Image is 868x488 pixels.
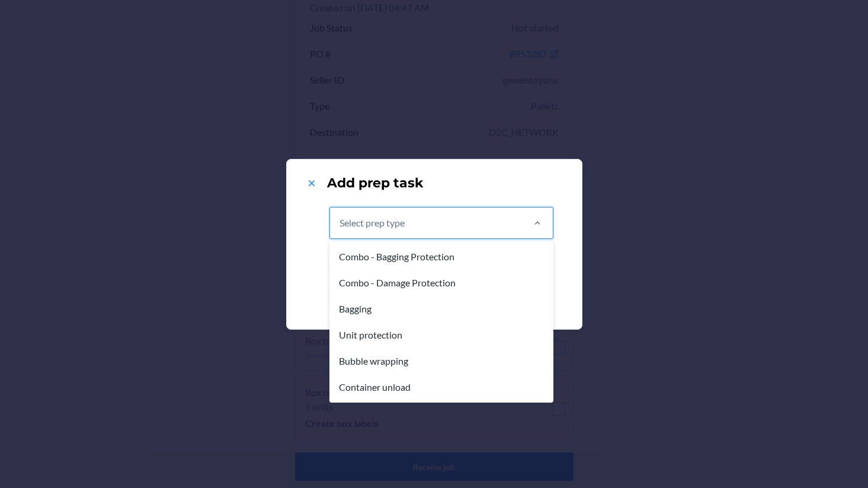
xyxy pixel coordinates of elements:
h2: Add prep task [327,174,423,193]
div: Container unload [332,374,551,400]
div: Combo - Damage Protection [332,270,551,296]
div: Bagging [332,296,551,322]
div: Unit protection [332,322,551,348]
div: Combo - Bagging Protection [332,244,551,270]
div: Bubble wrapping [332,348,551,374]
div: Select prep type [339,216,405,230]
